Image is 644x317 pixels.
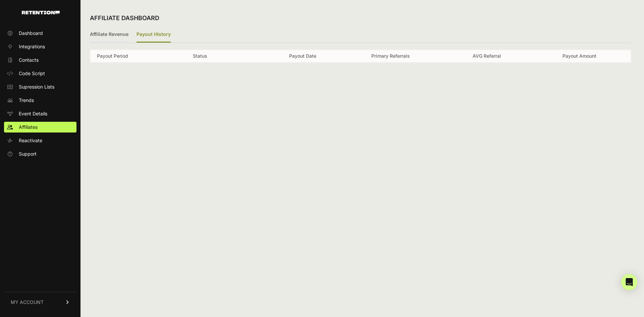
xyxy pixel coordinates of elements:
th: Payout Date [282,50,343,62]
span: Supression Lists [19,84,54,90]
a: Integrations [4,41,76,52]
a: Code Script [4,68,76,79]
a: Support [4,149,76,159]
th: Primary Referrals [343,50,439,62]
a: Dashboard [4,28,76,39]
h2: Affiliate Dashboard [90,13,159,23]
a: Affiliates [4,122,76,133]
span: Affiliates [19,124,38,130]
span: MY ACCOUNT [11,299,44,306]
a: Supression Lists [4,82,76,92]
th: Status [186,50,282,62]
a: Trends [4,95,76,106]
a: Affiliate Revenue [90,27,128,43]
span: Support [19,151,37,157]
th: AVG Referral [439,50,535,62]
img: Retention.com [22,11,60,14]
span: Event Details [19,110,47,117]
a: Event Details [4,108,76,119]
label: Payout History [137,27,171,43]
span: Dashboard [19,30,43,37]
span: Contacts [19,57,39,63]
div: Open Intercom Messenger [621,274,637,290]
a: MY ACCOUNT [4,292,76,312]
span: Integrations [19,43,45,50]
a: Reactivate [4,135,76,146]
th: Payout Amount [535,50,631,62]
a: Contacts [4,55,76,65]
span: Trends [19,97,34,104]
span: Code Script [19,70,45,77]
span: Reactivate [19,137,42,144]
th: Payout Period [90,50,186,62]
